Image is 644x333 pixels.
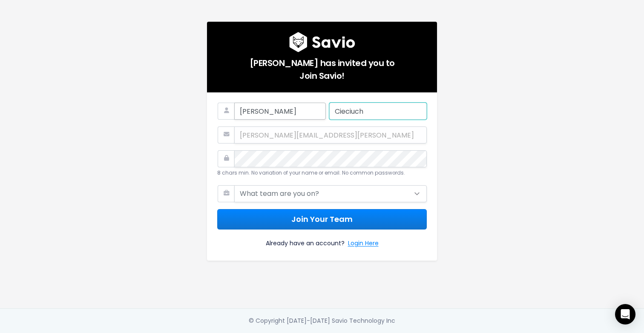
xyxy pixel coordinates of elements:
img: logo600x187.a314fd40982d.png [289,32,355,52]
small: 8 chars min. No variation of your name or email. No common passwords. [217,169,405,176]
a: Login Here [348,238,379,250]
div: Already have an account? [217,230,427,250]
input: First Name [234,103,326,120]
div: Open Intercom Messenger [615,304,635,324]
h5: [PERSON_NAME] has invited you to Join Savio! [217,52,427,82]
div: © Copyright [DATE]-[DATE] Savio Technology Inc [249,316,395,326]
button: Join Your Team [217,209,427,230]
input: Last Name [329,103,427,120]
